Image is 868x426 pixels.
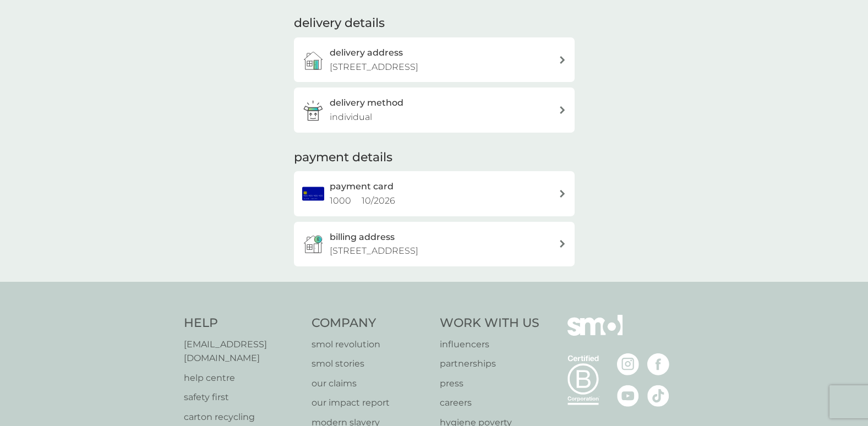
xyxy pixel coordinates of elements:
[330,46,403,60] h3: delivery address
[647,385,669,407] img: visit the smol Tiktok page
[330,230,395,244] h3: billing address
[567,315,623,352] img: smol
[184,390,301,405] a: safety first
[617,353,639,375] img: visit the smol Instagram page
[312,337,429,352] a: smol revolution
[330,195,351,206] span: 1000
[330,179,394,194] h2: payment card
[617,385,639,407] img: visit the smol Youtube page
[184,315,301,332] h4: Help
[184,371,301,385] a: help centre
[294,222,575,266] button: billing address[STREET_ADDRESS]
[312,376,429,391] a: our claims
[330,60,418,74] p: [STREET_ADDRESS]
[330,110,372,124] p: individual
[294,149,392,166] h2: payment details
[312,357,429,371] a: smol stories
[184,410,301,424] a: carton recycling
[184,337,301,365] a: [EMAIL_ADDRESS][DOMAIN_NAME]
[294,88,575,132] a: delivery methodindividual
[440,376,539,391] a: press
[330,244,418,258] p: [STREET_ADDRESS]
[330,96,403,110] h3: delivery method
[294,171,575,216] a: payment card1000 10/2026
[647,353,669,375] img: visit the smol Facebook page
[312,315,429,332] h4: Company
[294,37,575,82] a: delivery address[STREET_ADDRESS]
[440,357,539,371] a: partnerships
[440,396,539,410] a: careers
[440,315,539,332] h4: Work With Us
[294,15,385,32] h2: delivery details
[362,195,395,206] span: 10 / 2026
[440,337,539,352] a: influencers
[312,396,429,410] a: our impact report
